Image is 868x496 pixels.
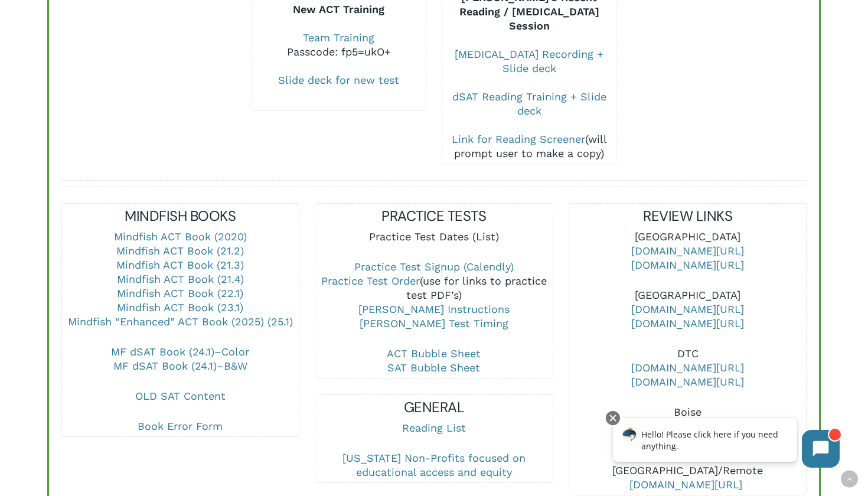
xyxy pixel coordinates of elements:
[452,90,606,117] a: dSAT Reading Training + Slide deck
[321,275,420,287] a: Practice Test Order
[569,347,807,405] p: DTC
[569,464,807,492] p: [GEOGRAPHIC_DATA]/Remote
[315,260,553,347] p: (use for links to practice test PDF’s)
[315,207,553,226] h5: PRACTICE TESTS
[303,31,374,44] a: Team Training
[631,303,744,315] a: [DOMAIN_NAME][URL]
[452,133,585,145] a: Link for Reading Screener
[455,48,603,74] a: [MEDICAL_DATA] Recording + Slide deck
[117,287,243,299] a: Mindfish ACT Book (22.1)
[569,230,807,288] p: [GEOGRAPHIC_DATA]
[569,288,807,347] p: [GEOGRAPHIC_DATA]
[68,315,293,328] a: Mindfish “Enhanced” ACT Book (2025) (25.1)
[387,361,480,374] a: SAT Bubble Sheet
[631,259,744,271] a: [DOMAIN_NAME][URL]
[138,420,223,432] a: Book Error Form
[62,207,299,226] h5: MINDFISH BOOKS
[342,452,526,478] a: [US_STATE] Non-Profits focused on educational access and equity
[631,244,744,257] a: [DOMAIN_NAME][URL]
[113,360,247,372] a: MF dSAT Book (24.1)–B&W
[135,390,226,402] a: OLD SAT Content
[631,317,744,329] a: [DOMAIN_NAME][URL]
[278,74,399,86] a: Slide deck for new test
[569,207,807,226] h5: REVIEW LINKS
[569,405,807,464] p: Boise
[631,361,744,374] a: [DOMAIN_NAME][URL]
[387,347,481,360] a: ACT Bubble Sheet
[402,422,466,434] a: Reading List
[354,260,514,273] a: Practice Test Signup (Calendly)
[252,45,426,59] div: Passcode: fp5=ukO+
[358,303,510,315] a: [PERSON_NAME] Instructions
[293,3,384,15] b: New ACT Training
[116,244,244,257] a: Mindfish ACT Book (21.2)
[111,345,249,358] a: MF dSAT Book (24.1)–Color
[360,317,508,329] a: [PERSON_NAME] Test Timing
[315,398,553,417] h5: GENERAL
[601,409,851,479] iframe: Chatbot
[117,273,244,285] a: Mindfish ACT Book (21.4)
[631,376,744,388] a: [DOMAIN_NAME][URL]
[117,301,243,314] a: Mindfish ACT Book (23.1)
[442,132,616,161] div: (will prompt user to make a copy)
[116,259,244,271] a: Mindfish ACT Book (21.3)
[369,230,499,243] a: Practice Test Dates (List)
[629,478,742,491] a: [DOMAIN_NAME][URL]
[114,230,247,243] a: Mindfish ACT Book (2020)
